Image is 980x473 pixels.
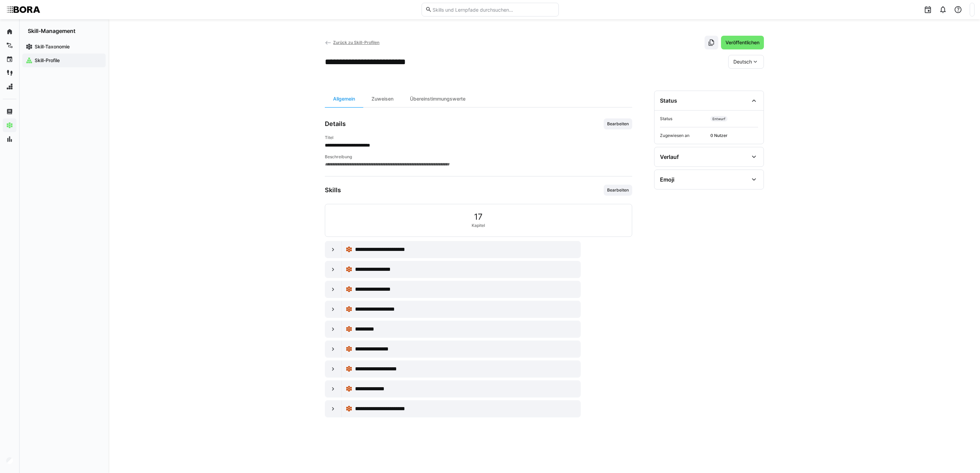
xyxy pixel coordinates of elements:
[710,133,758,138] span: 0 Nutzer
[660,97,677,104] div: Status
[325,154,632,160] h4: Beschreibung
[724,39,760,46] span: Veröffentlichen
[325,135,632,140] h4: Titel
[710,116,728,122] span: Entwurf
[606,187,629,193] span: Bearbeiten
[432,7,555,13] input: Skills und Lernpfade durchsuchen…
[333,40,379,45] span: Zurück zu Skill-Profilen
[325,186,341,194] h3: Skills
[325,40,380,45] a: Zurück zu Skill-Profilen
[363,91,402,107] div: Zuweisen
[721,36,764,49] button: Veröffentlichen
[402,91,474,107] div: Übereinstimmungswerte
[606,121,629,127] span: Bearbeiten
[660,116,708,122] span: Status
[604,118,632,129] button: Bearbeiten
[472,223,485,228] span: Kapitel
[474,212,483,221] span: 17
[733,58,752,65] span: Deutsch
[325,91,363,107] div: Allgemein
[660,153,679,160] div: Verlauf
[660,133,708,138] span: Zugewiesen an
[660,176,674,183] div: Emoji
[604,185,632,196] button: Bearbeiten
[325,120,346,128] h3: Details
